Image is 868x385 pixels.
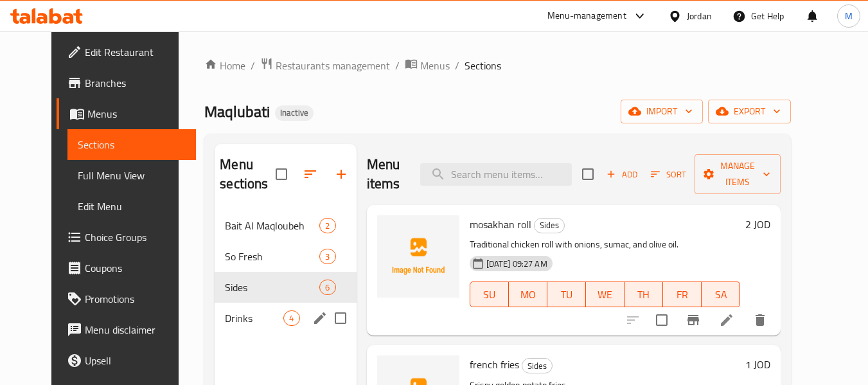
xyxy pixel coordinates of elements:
span: Sides [535,218,564,233]
a: Choice Groups [57,222,197,253]
div: So Fresh3 [215,241,356,272]
span: Promotions [85,291,186,307]
span: 4 [284,312,299,325]
span: Maqlubati [204,97,270,126]
div: Jordan [687,9,712,23]
h6: 2 JOD [745,215,770,233]
span: Select all sections [268,161,295,188]
span: Edit Menu [78,199,186,214]
span: Drinks [225,310,283,326]
h6: 1 JOD [745,355,770,373]
div: items [319,249,335,264]
input: search [420,163,572,186]
a: Home [204,58,245,73]
span: export [718,103,781,120]
span: Edit Restaurant [85,44,186,60]
span: Add item [601,165,642,184]
a: Menus [57,98,197,129]
span: Manage items [705,158,770,190]
div: Drinks4edit [215,303,356,334]
span: Full Menu View [78,168,186,183]
div: items [319,218,335,233]
span: MO [514,285,542,304]
div: Sides [534,218,565,233]
span: M [845,9,853,23]
span: Choice Groups [85,229,186,245]
a: Edit Menu [67,191,197,222]
span: 6 [320,282,335,294]
h2: Menu sections [220,155,275,193]
button: edit [310,309,330,328]
button: FR [663,282,702,307]
span: FR [668,285,696,304]
a: Menus [405,57,450,74]
nav: Menu sections [215,205,356,339]
li: / [251,58,255,73]
span: Select section [574,161,601,188]
span: Sections [78,137,186,152]
div: Inactive [275,105,314,121]
span: Restaurants management [276,58,390,73]
span: Upsell [85,353,186,368]
a: Menu disclaimer [57,314,197,345]
span: SA [707,285,735,304]
span: Menu disclaimer [85,322,186,337]
button: Add [601,165,642,184]
h2: Menu items [367,155,405,193]
span: Coupons [85,260,186,276]
div: Sides6 [215,272,356,303]
span: import [631,103,693,120]
span: [DATE] 09:27 AM [481,258,553,270]
span: TU [553,285,581,304]
button: Manage items [695,154,781,194]
button: SU [470,282,509,307]
div: items [319,280,335,295]
button: WE [586,282,624,307]
span: Sides [522,359,552,373]
span: WE [591,285,619,304]
span: Sort sections [295,159,326,190]
a: Edit menu item [719,312,734,328]
span: Sections [465,58,501,73]
span: Bait Al Maqloubeh [225,218,319,233]
img: mosakhan roll [377,215,459,298]
nav: breadcrumb [204,57,791,74]
span: french fries [470,355,519,374]
div: Menu-management [547,8,626,24]
span: Sort [651,167,686,182]
a: Promotions [57,283,197,314]
a: Edit Restaurant [57,37,197,67]
div: Bait Al Maqloubeh2 [215,210,356,241]
a: Coupons [57,253,197,283]
span: mosakhan roll [470,215,531,234]
button: MO [509,282,547,307]
span: Sort items [642,165,695,184]
span: Branches [85,75,186,91]
button: Branch-specific-item [678,305,709,336]
button: SA [702,282,740,307]
span: SU [475,285,504,304]
span: TH [630,285,658,304]
a: Branches [57,67,197,98]
a: Full Menu View [67,160,197,191]
div: Sides [522,358,553,373]
span: Select to update [648,307,675,334]
span: 2 [320,220,335,232]
p: Traditional chicken roll with onions, sumac, and olive oil. [470,237,741,253]
div: So Fresh [225,249,319,264]
li: / [455,58,459,73]
button: export [708,100,791,123]
a: Sections [67,129,197,160]
button: TU [547,282,586,307]
span: Add [605,167,639,182]
a: Upsell [57,345,197,376]
button: Sort [648,165,689,184]
button: delete [745,305,775,336]
div: items [283,310,299,326]
span: 3 [320,251,335,263]
span: Menus [87,106,186,121]
button: Add section [326,159,357,190]
button: TH [624,282,663,307]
